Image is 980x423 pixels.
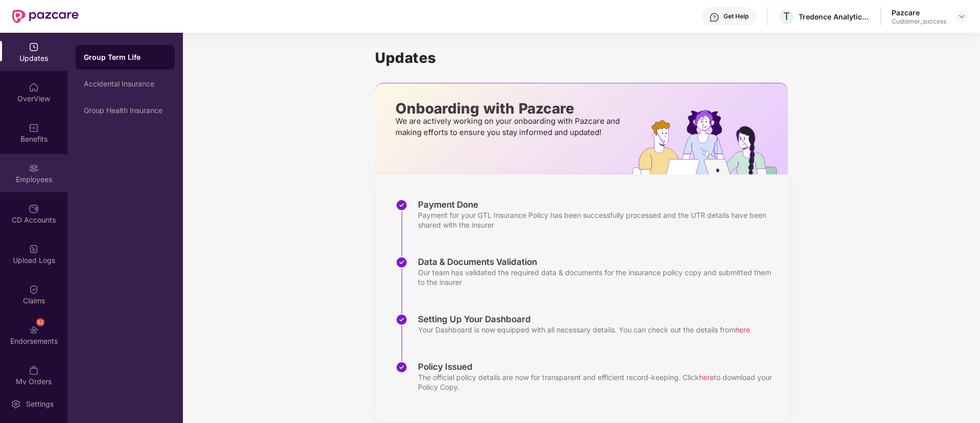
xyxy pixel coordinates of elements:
[395,199,408,211] img: svg+xml;base64,PHN2ZyBpZD0iU3RlcC1Eb25lLTMyeDMyIiB4bWxucz0iaHR0cDovL3d3dy53My5vcmcvMjAwMC9zdmciIH...
[29,325,39,335] img: svg+xml;base64,PHN2ZyBpZD0iRW5kb3JzZW1lbnRzIiB4bWxucz0iaHR0cDovL3d3dy53My5vcmcvMjAwMC9zdmciIHdpZH...
[418,199,778,210] div: Payment Done
[418,314,750,325] div: Setting Up Your Dashboard
[29,123,39,133] img: svg+xml;base64,PHN2ZyBpZD0iQmVuZWZpdHMiIHhtbG5zPSJodHRwOi8vd3d3LnczLm9yZy8yMDAwL3N2ZyIgd2lkdGg9Ij...
[632,110,788,174] img: hrOnboarding
[395,104,623,113] p: Onboarding with Pazcare
[29,284,39,295] img: svg+xml;base64,PHN2ZyBpZD0iQ2xhaW0iIHhtbG5zPSJodHRwOi8vd3d3LnczLm9yZy8yMDAwL3N2ZyIgd2lkdGg9IjIwIi...
[29,244,39,254] img: svg+xml;base64,PHN2ZyBpZD0iVXBsb2FkX0xvZ3MiIGRhdGEtbmFtZT0iVXBsb2FkIExvZ3MiIHhtbG5zPSJodHRwOi8vd3...
[418,325,750,335] div: Your Dashboard is now equipped with all necessary details. You can check out the details from
[418,256,778,268] div: Data & Documents Validation
[375,49,788,66] h1: Updates
[29,365,39,375] img: svg+xml;base64,PHN2ZyBpZD0iTXlfT3JkZXJzIiBkYXRhLW5hbWU9Ik15IE9yZGVycyIgeG1sbnM9Imh0dHA6Ly93d3cudz...
[395,256,408,269] img: svg+xml;base64,PHN2ZyBpZD0iU3RlcC1Eb25lLTMyeDMyIiB4bWxucz0iaHR0cDovL3d3dy53My5vcmcvMjAwMC9zdmciIH...
[799,12,870,21] div: Tredence Analytics Solutions Private Limited
[783,10,790,23] span: T
[699,373,714,382] span: here
[892,17,946,26] div: Customer_success
[36,318,44,326] div: 52
[418,361,778,372] div: Policy Issued
[84,106,167,115] div: Group Health Insurance
[418,372,778,392] div: The official policy details are now for transparent and efficient record-keeping. Click to downlo...
[395,361,408,373] img: svg+xml;base64,PHN2ZyBpZD0iU3RlcC1Eb25lLTMyeDMyIiB4bWxucz0iaHR0cDovL3d3dy53My5vcmcvMjAwMC9zdmciIH...
[724,12,749,20] div: Get Help
[29,42,39,52] img: svg+xml;base64,PHN2ZyBpZD0iVXBkYXRlZCIgeG1sbnM9Imh0dHA6Ly93d3cudzMub3JnLzIwMDAvc3ZnIiB3aWR0aD0iMj...
[735,325,750,334] span: here
[418,268,778,287] div: Our team has validated the required data & documents for the insurance policy copy and submitted ...
[395,314,408,326] img: svg+xml;base64,PHN2ZyBpZD0iU3RlcC1Eb25lLTMyeDMyIiB4bWxucz0iaHR0cDovL3d3dy53My5vcmcvMjAwMC9zdmciIH...
[29,82,39,93] img: svg+xml;base64,PHN2ZyBpZD0iSG9tZSIgeG1sbnM9Imh0dHA6Ly93d3cudzMub3JnLzIwMDAvc3ZnIiB3aWR0aD0iMjAiIG...
[84,52,167,62] div: Group Term Life
[84,80,167,88] div: Accidental Insurance
[12,10,79,23] img: New Pazcare Logo
[709,12,719,23] img: svg+xml;base64,PHN2ZyBpZD0iSGVscC0zMngzMiIgeG1sbnM9Imh0dHA6Ly93d3cudzMub3JnLzIwMDAvc3ZnIiB3aWR0aD...
[395,116,623,138] p: We are actively working on your onboarding with Pazcare and making efforts to ensure you stay inf...
[23,399,57,409] div: Settings
[11,399,21,409] img: svg+xml;base64,PHN2ZyBpZD0iU2V0dGluZy0yMHgyMCIgeG1sbnM9Imh0dHA6Ly93d3cudzMub3JnLzIwMDAvc3ZnIiB3aW...
[29,163,39,173] img: svg+xml;base64,PHN2ZyBpZD0iRW1wbG95ZWVzIiB4bWxucz0iaHR0cDovL3d3dy53My5vcmcvMjAwMC9zdmciIHdpZHRoPS...
[958,12,966,20] img: svg+xml;base64,PHN2ZyBpZD0iRHJvcGRvd24tMzJ4MzIiIHhtbG5zPSJodHRwOi8vd3d3LnczLm9yZy8yMDAwL3N2ZyIgd2...
[892,8,946,17] div: Pazcare
[418,210,778,230] div: Payment for your GTL Insurance Policy has been successfully processed and the UTR details have be...
[29,204,39,214] img: svg+xml;base64,PHN2ZyBpZD0iQ0RfQWNjb3VudHMiIGRhdGEtbmFtZT0iQ0QgQWNjb3VudHMiIHhtbG5zPSJodHRwOi8vd3...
